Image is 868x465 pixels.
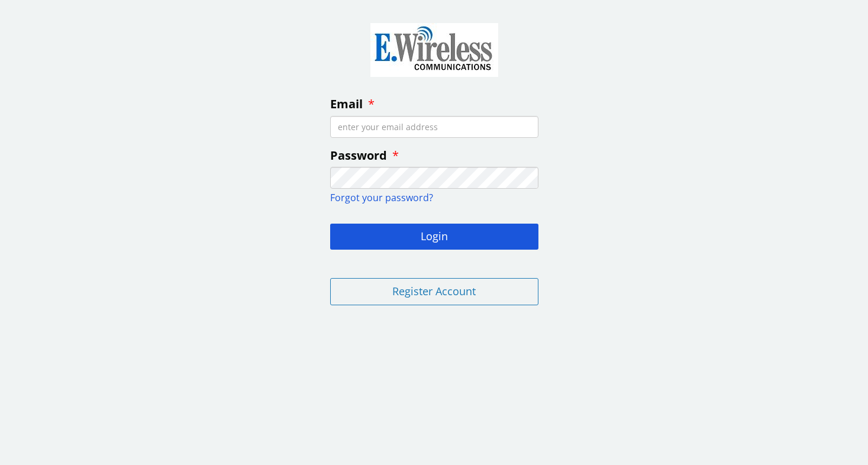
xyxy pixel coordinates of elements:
[330,278,538,305] button: Register Account
[330,224,538,250] button: Login
[330,96,363,112] span: Email
[330,147,387,163] span: Password
[330,191,433,204] a: Forgot your password?
[330,116,538,138] input: enter your email address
